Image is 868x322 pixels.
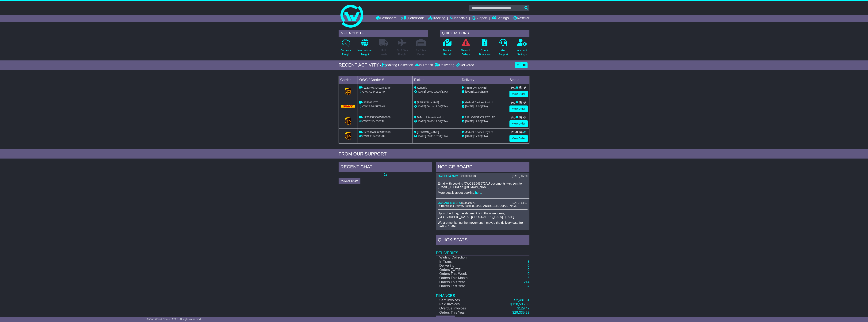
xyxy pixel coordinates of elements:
[492,15,509,22] a: Settings
[462,119,506,123] div: (ETA)
[509,135,528,142] a: View Order
[462,134,506,138] div: (ETA)
[474,90,481,93] span: 17:00
[465,86,486,89] span: [PERSON_NAME]
[528,264,529,267] a: 0
[450,15,467,22] a: Financials
[427,135,433,138] span: 09:00
[509,120,528,127] a: View Order
[436,264,491,268] td: Delivering
[513,15,529,22] a: Reseller
[339,30,428,37] div: GET A QUOTE
[363,116,390,119] span: 1Z30A5738695203008
[341,105,355,108] img: DHL.png
[418,120,426,123] span: [DATE]
[517,306,529,310] a: $129.47
[455,63,474,67] div: Delivered
[363,101,378,104] span: 2351622070
[516,298,529,302] span: 2,481.61
[382,63,414,67] div: Waiting Collection
[528,268,529,272] a: 0
[509,91,528,97] a: View Order
[418,105,426,108] span: [DATE]
[474,105,481,108] span: 17:00
[397,48,408,56] p: Air & Sea Freight
[436,260,491,264] td: In Transit
[414,105,459,109] div: - (ETA)
[461,174,475,178] span: S00006058
[362,105,385,108] span: OWCSE645972AU
[357,39,372,59] a: InternationalFreight
[428,15,445,22] a: Tracking
[517,48,527,56] p: Account Settings
[417,116,446,119] span: B-Tech International Ltd.
[434,90,441,93] span: 17:00
[443,39,452,59] a: Track aParcel
[427,90,433,93] span: 09:00
[434,63,455,67] div: Delivering
[524,280,529,284] a: 214
[345,88,351,95] img: GetCarrierServiceLogo
[436,311,491,315] td: Orders This Year
[436,302,491,306] td: Paid Invoices
[414,90,459,94] div: - (ETA)
[438,191,528,194] p: More details about booking: .
[339,162,432,173] div: RECENT CHAT
[479,48,491,56] p: Check Financials
[363,131,390,134] span: 1Z30A5738699422318
[434,105,441,108] span: 17:00
[434,135,441,138] span: 16:30
[340,39,352,59] a: DomesticFreight
[379,48,388,56] p: Full Loads
[436,268,491,272] td: Orders [DATE]
[436,235,529,246] div: Quick Stats
[465,116,495,119] span: RIF LOGISTICS PTY LTD
[436,272,491,276] td: Orders This Week
[339,76,358,84] td: Carrier
[436,298,491,302] td: Sent Invoices
[438,204,519,207] span: In Transit and Delivery Team ([EMAIL_ADDRESS][DOMAIN_NAME])
[514,298,529,302] a: $2,481.61
[526,284,529,288] a: 37
[440,30,529,37] div: QUICK ACTIONS
[358,76,413,84] td: OWC / Carrier #
[345,132,351,140] img: GetCarrierServiceLogo
[436,288,529,298] td: Finances
[438,212,528,219] p: Upon checking, the shipment is in the warehouse, [GEOGRAPHIC_DATA], [GEOGRAPHIC_DATA], [DATE].
[427,120,433,123] span: 08:00
[474,120,481,123] span: 17:00
[443,48,451,56] p: Track a Parcel
[147,318,202,321] span: © One World Courier 2025. All rights reserved.
[401,15,424,22] a: Quote/Book
[438,201,461,204] a: OWCAU641511TW
[528,276,529,280] a: 6
[414,63,434,67] div: In Transit
[357,48,372,56] p: International Freight
[499,48,508,56] p: Get Support
[461,48,471,56] p: Network Delays
[478,39,491,59] a: CheckFinancials
[436,162,529,173] div: NOTICE BOARD
[465,101,493,104] span: Medical Devices Pty Ltd
[434,120,441,123] span: 17:00
[528,260,529,263] a: 3
[418,135,426,138] span: [DATE]
[465,120,474,123] span: [DATE]
[417,131,439,134] span: [PERSON_NAME]
[376,15,397,22] a: Dashboard
[414,119,459,123] div: - (ETA)
[509,105,528,112] a: View Order
[414,134,459,138] div: - (ETA)
[438,182,528,189] p: Email with booking OWCSE645972AU documents was sent to [EMAIL_ADDRESS][DOMAIN_NAME].
[416,48,426,56] p: Air / Sea Depot
[417,101,439,104] span: [PERSON_NAME]
[508,76,529,84] td: Status
[436,255,491,260] td: Waiting Collection
[465,105,474,108] span: [DATE]
[528,272,529,276] a: 0
[362,90,386,93] span: OWCAU641511TW
[512,311,529,314] a: $29,335.29
[339,62,382,68] div: RECENT ACTIVITY -
[438,221,528,228] p: We are monitoring the movement. I moved the delivery date from 09/9 to 15/09.
[362,120,385,123] span: OWCCN645387AU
